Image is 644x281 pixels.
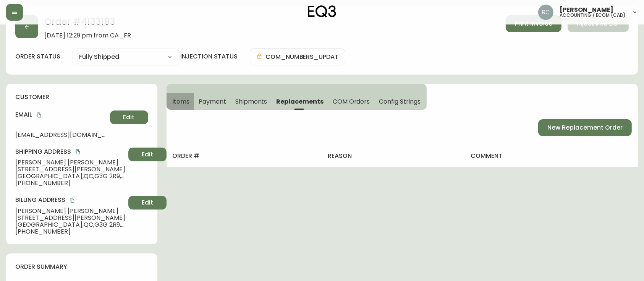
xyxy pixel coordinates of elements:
label: order status [15,52,60,61]
span: [STREET_ADDRESS][PERSON_NAME] [15,214,125,221]
h4: order # [173,152,316,160]
span: [PERSON_NAME] [PERSON_NAME] [15,208,125,214]
span: Items [173,97,190,106]
h4: reason [328,152,459,160]
button: Edit [128,148,167,161]
h4: order summary [15,263,148,271]
span: [PERSON_NAME] [560,7,613,13]
span: New Replacement Order [547,123,623,132]
span: [STREET_ADDRESS][PERSON_NAME] [15,166,125,173]
span: Edit [123,113,135,122]
span: Shipments [235,97,267,106]
h4: Shipping Address [15,148,125,156]
button: Edit [110,110,148,124]
span: COM Orders [333,97,370,106]
h4: comment [471,152,632,160]
span: Edit [142,150,153,159]
span: Payment [199,97,226,106]
span: Replacements [276,97,323,106]
span: [EMAIL_ADDRESS][DOMAIN_NAME] [15,132,107,138]
span: [PHONE_NUMBER] [15,228,125,235]
h4: injection status [180,52,238,61]
h4: Billing Address [15,196,125,204]
span: [PERSON_NAME] [PERSON_NAME] [15,159,125,166]
h4: Email [15,110,107,119]
span: Config Strings [379,97,420,106]
button: copy [68,197,76,204]
img: f4ba4e02bd060be8f1386e3ca455bd0e [538,5,553,20]
span: [PHONE_NUMBER] [15,180,125,187]
span: [GEOGRAPHIC_DATA] , QC , G3G 2R9 , CA [15,173,125,180]
h4: customer [15,93,148,101]
img: logo [308,5,336,18]
button: copy [35,111,43,119]
button: copy [74,148,82,156]
span: [GEOGRAPHIC_DATA] , QC , G3G 2R9 , CA [15,221,125,228]
h5: accounting / ecom (cad) [560,13,626,18]
button: Edit [128,196,167,210]
span: Edit [142,198,153,207]
button: New Replacement Order [538,119,632,136]
span: [DATE] 12:29 pm from CA_FR [44,32,131,39]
